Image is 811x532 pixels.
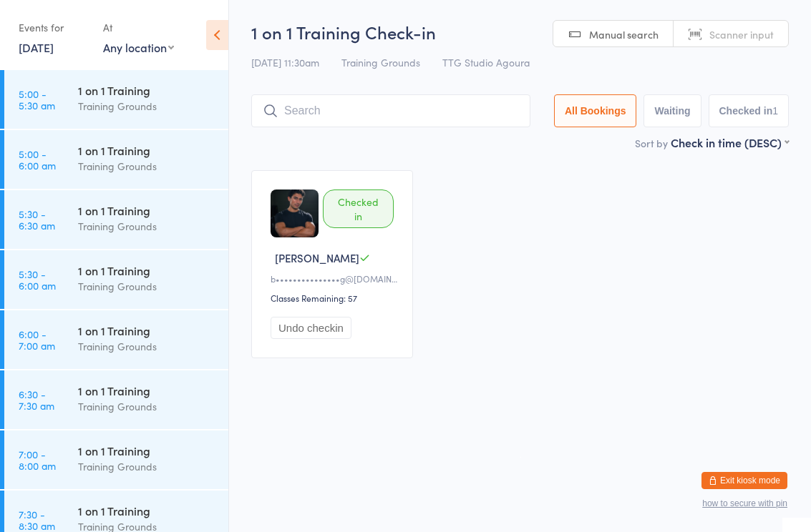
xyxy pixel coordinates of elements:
a: [DATE] [19,39,54,55]
div: b•••••••••••••••g@[DOMAIN_NAME] [271,272,398,285]
div: Training Grounds [78,98,216,114]
time: 5:30 - 6:00 am [19,268,56,291]
span: Scanner input [709,27,774,41]
div: 1 on 1 Training [78,142,216,158]
div: Any location [103,39,174,55]
label: Sort by [635,136,668,150]
time: 5:30 - 6:30 am [19,208,55,231]
span: Training Grounds [341,55,420,69]
button: Exit kiosk mode [701,472,787,489]
button: Checked in1 [709,94,790,127]
div: 1 [772,105,778,117]
time: 7:30 - 8:30 am [19,508,55,531]
span: Manual search [589,27,659,41]
div: Training Grounds [78,338,216,355]
time: 5:00 - 6:00 am [19,148,56,171]
span: TTG Studio Agoura [442,55,530,69]
div: Classes Remaining: 57 [271,292,398,304]
button: Undo checkin [271,317,351,339]
time: 6:30 - 7:30 am [19,388,54,411]
a: 6:00 -7:00 am1 on 1 TrainingTraining Grounds [4,310,228,369]
div: Training Grounds [78,398,216,415]
div: Training Grounds [78,458,216,475]
a: 5:00 -5:30 am1 on 1 TrainingTraining Grounds [4,70,228,129]
a: 5:30 -6:30 am1 on 1 TrainingTraining Grounds [4,190,228,249]
time: 7:00 - 8:00 am [19,448,56,471]
div: 1 on 1 Training [78,443,216,458]
div: Training Grounds [78,278,216,295]
span: [PERSON_NAME] [275,250,359,265]
div: Training Grounds [78,218,216,235]
div: 1 on 1 Training [78,503,216,518]
img: image1720832013.png [271,189,319,237]
div: Check in time (DESC) [671,134,789,150]
input: Search [251,94,530,127]
div: 1 on 1 Training [78,322,216,338]
button: Waiting [644,94,701,127]
button: how to secure with pin [702,498,787,508]
a: 7:00 -8:00 am1 on 1 TrainingTraining Grounds [4,430,228,489]
a: 5:00 -6:00 am1 on 1 TrainingTraining Grounds [4,130,228,189]
div: 1 on 1 Training [78,82,216,98]
div: Checked in [323,189,394,228]
div: Events for [19,16,89,39]
div: 1 on 1 Training [78,383,216,398]
div: At [103,16,174,39]
div: 1 on 1 Training [78,202,216,218]
h2: 1 on 1 Training Check-in [251,20,789,44]
a: 6:30 -7:30 am1 on 1 TrainingTraining Grounds [4,370,228,429]
a: 5:30 -6:00 am1 on 1 TrainingTraining Grounds [4,250,228,309]
time: 6:00 - 7:00 am [19,328,55,351]
button: All Bookings [554,94,637,127]
time: 5:00 - 5:30 am [19,88,55,111]
div: Training Grounds [78,158,216,174]
div: 1 on 1 Training [78,262,216,278]
span: [DATE] 11:30am [251,55,319,69]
